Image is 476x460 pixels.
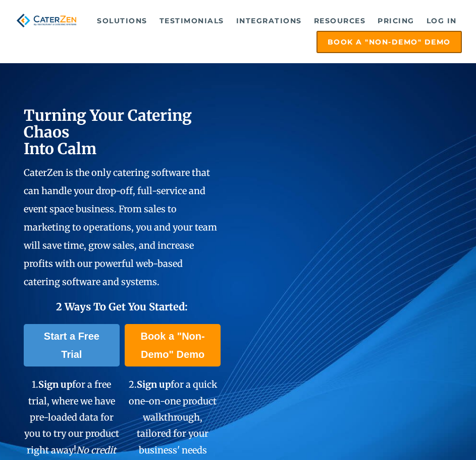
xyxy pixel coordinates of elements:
span: Turning Your Catering Chaos Into Calm [24,106,192,158]
div: Navigation Menu [91,11,462,53]
a: Log in [421,11,462,31]
span: CaterZen is the only catering software that can handle your drop-off, full-service and event spac... [24,167,217,288]
a: Book a "Non-Demo" Demo [316,31,462,53]
span: 2 Ways To Get You Started: [56,300,188,313]
img: caterzen [14,11,78,30]
a: Book a "Non-Demo" Demo [125,324,220,366]
a: Start a Free Trial [24,324,119,366]
a: Testimonials [154,11,229,31]
iframe: Help widget launcher [386,421,465,449]
span: Sign up [38,379,72,390]
a: Solutions [92,11,152,31]
span: Sign up [137,379,171,390]
span: 2. for a quick one-on-one product walkthrough, tailored for your business' needs [129,379,217,456]
a: Resources [309,11,371,31]
a: Pricing [373,11,419,31]
a: Integrations [231,11,307,31]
